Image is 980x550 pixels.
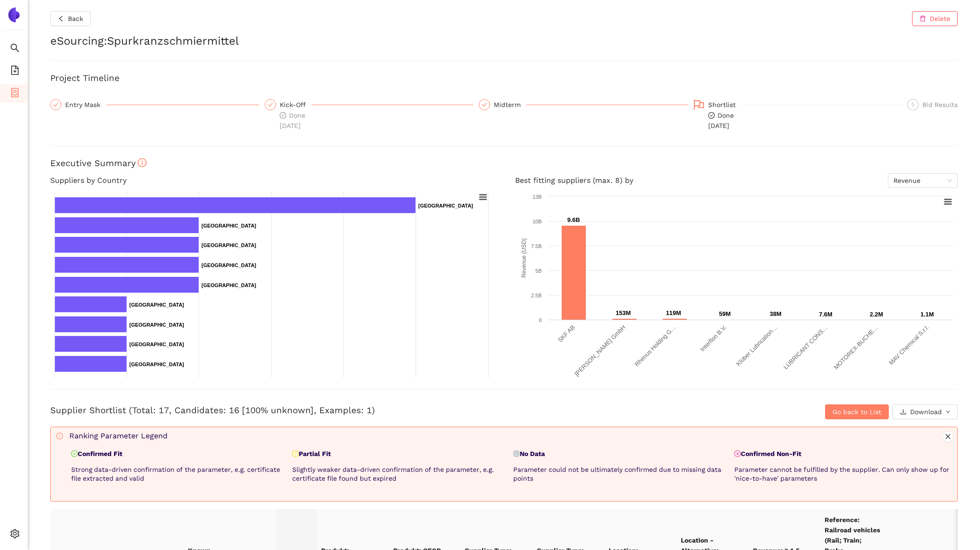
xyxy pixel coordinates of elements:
text: 2.5B [531,293,542,298]
span: download [900,409,906,416]
p: Strong data-driven confirmation of the parameter, e.g. certificate file extracted and valid [71,465,289,483]
text: Revenue (USD) [521,238,527,278]
span: Bid Results [922,101,958,108]
span: Done [DATE] [280,112,305,129]
span: flag [693,99,705,110]
h3: Project Timeline [50,72,958,84]
text: [GEOGRAPHIC_DATA] [129,362,184,367]
p: Slightly weaker data-driven confirmation of the parameter, e.g. certificate file found but expired [292,465,510,483]
text: 5B [536,268,542,274]
span: info-circle [56,433,63,439]
span: exclamation-circle [292,450,299,457]
span: file-add [10,62,20,81]
button: downloadDownloaddown [893,404,958,419]
text: [GEOGRAPHIC_DATA] [201,242,256,248]
text: [GEOGRAPHIC_DATA] [129,322,184,328]
span: Download [910,407,942,417]
div: Entry Mask [50,99,259,110]
text: [GEOGRAPHIC_DATA] [129,302,184,308]
text: Interflon B.V. [698,324,728,353]
text: 1.1M [920,311,934,318]
button: deleteDelete [912,11,958,26]
text: [GEOGRAPHIC_DATA] [201,282,256,288]
h2: eSourcing : Spurkranzschmiermittel [50,34,958,49]
p: Parameter could not be ultimately confirmed due to missing data points [513,465,731,483]
h3: Executive Summary [50,157,958,169]
text: 119M [666,309,681,316]
img: Logo [7,7,21,22]
text: MOTOREX-BUCHE… [832,324,879,371]
span: 5 [912,101,915,108]
span: Go back to List [832,407,881,417]
span: close [943,433,953,440]
h4: Suppliers by Country [50,173,493,188]
span: Done [DATE] [708,112,734,129]
text: 9.6B [567,216,580,223]
text: Rhenus Holding G… [633,324,678,368]
text: [GEOGRAPHIC_DATA] [418,203,473,208]
span: down [946,409,950,415]
text: 0 [539,317,542,323]
div: Kick-Off [280,99,311,110]
text: SKF AB [557,324,577,344]
h4: Best fitting suppliers (max. 8) by [515,173,958,188]
p: Confirmed Fit [71,449,289,459]
text: 13B [532,194,542,200]
span: container [10,85,20,103]
text: 59M [719,310,731,317]
span: question-circle [513,450,520,457]
span: setting [10,526,20,544]
span: info-circle [138,158,147,167]
button: close [942,431,953,442]
text: 7.6M [819,311,832,318]
span: check [53,102,59,107]
div: Midterm [494,99,526,110]
div: Ranking Parameter Legend [69,431,953,442]
span: check-circle [71,450,78,457]
text: 38M [770,310,781,317]
text: [PERSON_NAME] GmbH [573,324,627,377]
h3: Supplier Shortlist (Total: 17, Candidates: 16 [100% unknown], Examples: 1) [50,404,655,416]
span: check [482,102,487,107]
text: [GEOGRAPHIC_DATA] [201,223,256,228]
span: check-circle [280,112,286,119]
span: check [268,102,273,107]
p: Parameter cannot be fulfilled by the supplier. Can only show up for 'nice-to-have' parameters [734,465,952,483]
text: 10B [532,219,542,224]
p: No Data [513,449,731,459]
text: 7.5B [531,243,542,249]
div: Shortlistcheck-circleDone[DATE] [693,99,902,131]
span: Back [68,13,83,24]
text: [GEOGRAPHIC_DATA] [129,342,184,347]
div: Entry Mask [65,99,106,110]
span: search [10,40,20,59]
span: close-circle [734,450,741,457]
span: check-circle [708,112,715,119]
text: Klüber Lubrication… [735,324,779,368]
div: Shortlist [708,99,741,110]
span: Revenue [893,174,952,188]
span: left [58,15,64,23]
button: Go back to List [825,404,889,419]
text: [GEOGRAPHIC_DATA] [201,262,256,268]
button: leftBack [50,11,91,26]
p: Partial Fit [292,449,510,459]
text: MAV Chemical S.r.l. [887,324,930,367]
span: delete [920,15,926,23]
p: Confirmed Non-Fit [734,449,952,459]
span: Delete [930,13,950,24]
text: LUBRICANT CONS… [782,324,829,371]
text: 153M [616,309,631,316]
text: 2.2M [870,311,883,318]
